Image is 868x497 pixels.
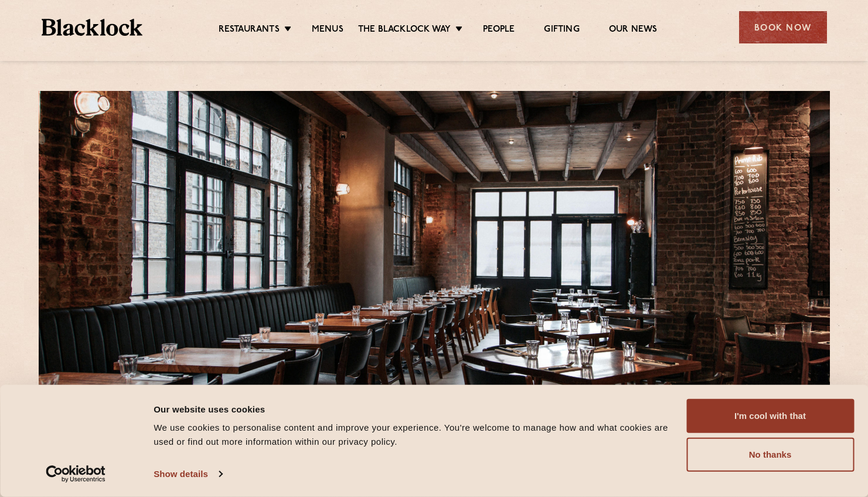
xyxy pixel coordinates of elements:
a: Restaurants [219,24,280,37]
div: Our website uses cookies [154,402,673,416]
a: People [483,24,515,37]
a: Menus [312,24,343,37]
button: No thanks [686,438,854,472]
a: Gifting [544,24,579,37]
a: The Blacklock Way [358,24,451,37]
div: We use cookies to personalise content and improve your experience. You're welcome to manage how a... [154,421,673,449]
img: BL_Textured_Logo-footer-cropped.svg [42,19,143,36]
a: Our News [609,24,658,37]
button: I'm cool with that [686,399,854,433]
a: Show details [154,465,222,483]
div: Book Now [739,11,827,43]
a: Usercentrics Cookiebot - opens in a new window [25,465,127,483]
